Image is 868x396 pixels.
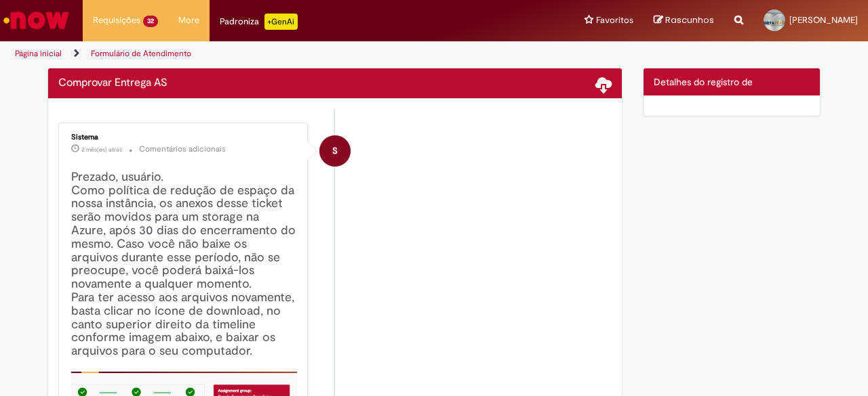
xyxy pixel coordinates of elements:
[81,146,122,154] span: 2 mês(es) atrás
[58,77,167,89] h2: Comprovar Entrega AS Histórico de tíquete
[332,135,338,167] span: S
[93,14,140,27] span: Requisições
[139,144,226,155] small: Comentários adicionais
[596,14,633,27] span: Favoritos
[71,133,297,141] div: Sistema
[595,76,612,92] span: Baixar anexos
[1,7,71,34] img: ServiceNow
[91,48,191,59] a: Formulário de Atendimento
[81,146,122,154] time: 03/07/2025 03:01:58
[178,14,199,27] span: More
[15,48,62,59] a: Página inicial
[319,135,351,167] div: System
[665,14,714,26] span: Rascunhos
[143,16,158,27] span: 32
[220,14,298,30] div: Padroniza
[264,14,298,30] p: +GenAi
[789,14,858,26] span: [PERSON_NAME]
[10,41,568,66] ul: Trilhas de página
[654,14,714,27] a: Rascunhos
[654,76,753,88] span: Detalhes do registro de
